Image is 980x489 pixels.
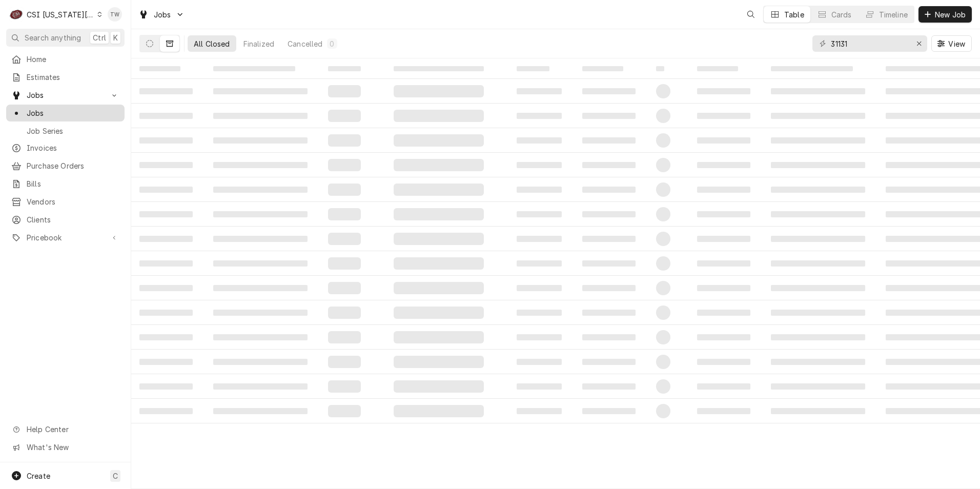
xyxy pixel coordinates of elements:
[27,9,94,20] div: CSI [US_STATE][GEOGRAPHIC_DATA]
[656,305,670,320] span: ‌
[328,331,361,343] span: ‌
[697,236,750,242] span: ‌
[6,193,125,210] a: Vendors
[139,162,193,168] span: ‌
[139,113,193,119] span: ‌
[6,123,125,139] a: Job Series
[771,66,853,71] span: ‌
[771,310,865,316] span: ‌
[213,113,308,119] span: ‌
[27,178,119,189] span: Bills
[517,162,562,168] span: ‌
[139,137,193,144] span: ‌
[697,113,750,119] span: ‌
[213,66,295,71] span: ‌
[328,307,361,319] span: ‌
[582,310,636,316] span: ‌
[27,142,119,153] span: Invoices
[771,408,865,414] span: ‌
[933,9,968,20] span: New Job
[394,208,484,220] span: ‌
[743,6,759,23] button: Open search
[213,408,308,414] span: ‌
[517,66,549,71] span: ‌
[582,260,636,267] span: ‌
[6,439,125,456] a: Go to What's New
[213,383,308,390] span: ‌
[394,134,484,147] span: ‌
[582,162,636,168] span: ‌
[139,187,193,193] span: ‌
[697,211,750,217] span: ‌
[6,211,125,228] a: Clients
[328,380,361,393] span: ‌
[9,7,24,22] div: C
[328,208,361,220] span: ‌
[517,236,562,242] span: ‌
[394,66,484,71] span: ‌
[27,424,118,435] span: Help Center
[697,66,738,71] span: ‌
[656,84,670,98] span: ‌
[27,232,104,243] span: Pricebook
[6,51,125,68] a: Home
[139,211,193,217] span: ‌
[697,162,750,168] span: ‌
[288,38,322,49] div: Cancelled
[328,356,361,368] span: ‌
[582,88,636,94] span: ‌
[771,334,865,340] span: ‌
[394,184,484,196] span: ‌
[25,32,81,43] span: Search anything
[213,359,308,365] span: ‌
[213,137,308,144] span: ‌
[918,6,972,23] button: New Job
[656,281,670,295] span: ‌
[771,236,865,242] span: ‌
[656,379,670,394] span: ‌
[394,356,484,368] span: ‌
[108,7,122,22] div: Tori Warrick's Avatar
[517,334,562,340] span: ‌
[9,7,24,22] div: CSI Kansas City's Avatar
[517,285,562,291] span: ‌
[243,38,274,49] div: Finalized
[139,285,193,291] span: ‌
[27,126,119,136] span: Job Series
[139,408,193,414] span: ‌
[517,187,562,193] span: ‌
[328,233,361,245] span: ‌
[771,260,865,267] span: ‌
[213,187,308,193] span: ‌
[6,175,125,192] a: Bills
[6,29,125,47] button: Search anythingCtrlK
[27,160,119,171] span: Purchase Orders
[6,105,125,121] a: Jobs
[328,85,361,97] span: ‌
[771,383,865,390] span: ‌
[139,260,193,267] span: ‌
[517,383,562,390] span: ‌
[582,285,636,291] span: ‌
[6,139,125,156] a: Invoices
[394,331,484,343] span: ‌
[139,383,193,390] span: ‌
[394,159,484,171] span: ‌
[517,113,562,119] span: ‌
[394,85,484,97] span: ‌
[27,108,119,118] span: Jobs
[394,405,484,417] span: ‌
[93,32,106,43] span: Ctrl
[582,137,636,144] span: ‌
[213,236,308,242] span: ‌
[517,88,562,94] span: ‌
[517,408,562,414] span: ‌
[697,310,750,316] span: ‌
[771,211,865,217] span: ‌
[931,35,972,52] button: View
[328,184,361,196] span: ‌
[946,38,967,49] span: View
[784,9,804,20] div: Table
[656,207,670,221] span: ‌
[656,404,670,418] span: ‌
